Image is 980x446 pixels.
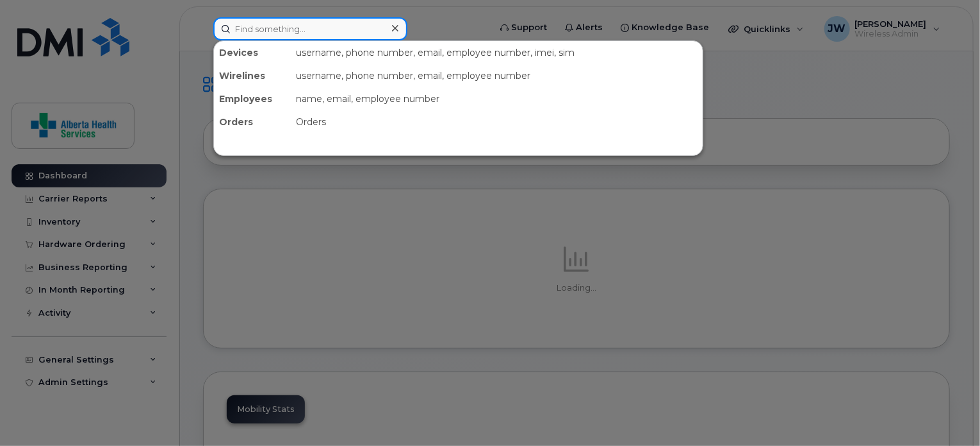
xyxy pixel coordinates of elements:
div: Orders [291,110,703,133]
div: Orders [214,110,291,133]
div: Devices [214,41,291,64]
div: Wirelines [214,64,291,87]
div: name, email, employee number [291,87,703,110]
div: Employees [214,87,291,110]
div: username, phone number, email, employee number [291,64,703,87]
div: username, phone number, email, employee number, imei, sim [291,41,703,64]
